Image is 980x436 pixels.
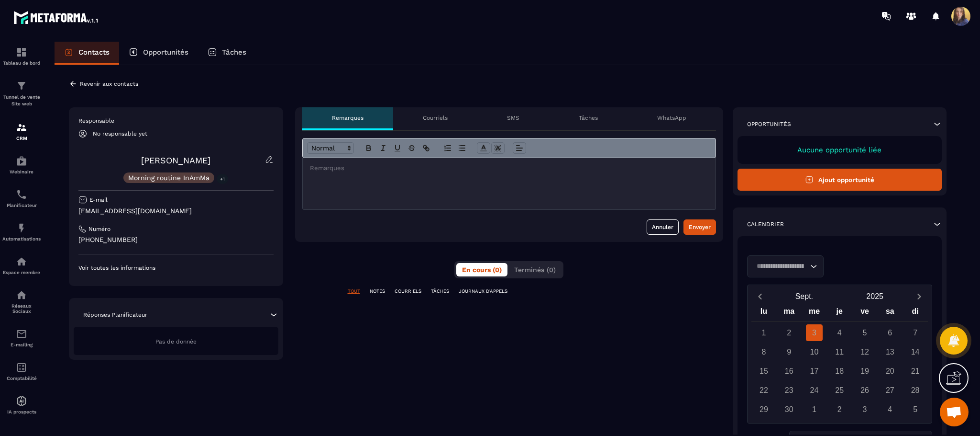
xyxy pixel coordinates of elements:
[689,222,711,232] div: Envoyer
[831,401,848,418] div: 2
[751,324,928,418] div: Calendar days
[459,288,507,295] p: JOURNAUX D'APPELS
[657,114,686,122] p: WhatsApp
[907,363,924,379] div: 21
[831,363,848,379] div: 18
[143,48,188,57] p: Opportunités
[332,114,363,122] p: Remarques
[78,48,110,57] p: Contacts
[2,249,41,282] a: automationsautomationsEspace membre
[2,182,41,215] a: schedulerschedulerPlanificateur
[755,344,772,360] div: 8
[2,355,41,388] a: accountantaccountantComptabilité
[907,324,924,341] div: 7
[348,288,360,295] p: TOUT
[2,39,41,73] a: formationformationTableau de bord
[16,155,27,167] img: automations
[2,215,41,249] a: automationsautomationsAutomatisations
[78,117,274,125] p: Responsable
[781,382,797,399] div: 23
[827,305,852,321] div: je
[2,236,41,241] p: Automatisations
[907,344,924,360] div: 14
[13,9,99,26] img: logo
[16,80,27,92] img: formation
[769,288,840,305] button: Open months overlay
[857,382,873,399] div: 26
[881,382,898,399] div: 27
[806,382,823,399] div: 24
[93,130,147,137] p: No responsable yet
[198,42,256,65] a: Tâches
[370,288,385,295] p: NOTES
[2,342,41,347] p: E-mailing
[431,288,449,295] p: TÂCHES
[2,169,41,174] p: Webinaire
[747,146,933,154] p: Aucune opportunité liée
[753,261,808,272] input: Search for option
[507,114,519,122] p: SMS
[857,363,873,379] div: 19
[217,174,228,184] p: +1
[2,376,41,381] p: Comptabilité
[2,270,41,275] p: Espace membre
[907,382,924,399] div: 28
[781,324,797,341] div: 2
[508,263,562,276] button: Terminés (0)
[747,120,791,128] p: Opportunités
[16,256,27,267] img: automations
[683,219,716,235] button: Envoyer
[806,401,823,418] div: 1
[831,344,848,360] div: 11
[806,363,823,379] div: 17
[78,207,274,216] p: [EMAIL_ADDRESS][DOMAIN_NAME]
[738,169,942,191] button: Ajout opportunité
[903,305,928,321] div: di
[881,344,898,360] div: 13
[839,288,910,305] button: Open years overlay
[806,324,823,341] div: 3
[579,114,598,122] p: Tâches
[141,155,210,165] a: [PERSON_NAME]
[802,305,827,321] div: me
[747,220,784,228] p: Calendrier
[222,48,246,57] p: Tâches
[776,305,802,321] div: ma
[910,290,928,303] button: Next month
[16,46,27,58] img: formation
[16,122,27,133] img: formation
[78,264,274,272] p: Voir toutes les informations
[80,80,138,87] p: Revenir aux contacts
[456,263,507,276] button: En cours (0)
[16,289,27,301] img: social-network
[806,344,823,360] div: 10
[2,321,41,355] a: emailemailE-mailing
[940,398,969,426] a: Ouvrir le chat
[16,328,27,340] img: email
[423,114,448,122] p: Courriels
[2,282,41,321] a: social-networksocial-networkRéseaux Sociaux
[2,203,41,208] p: Planificateur
[88,225,110,233] p: Numéro
[2,303,41,314] p: Réseaux Sociaux
[755,382,772,399] div: 22
[2,115,41,148] a: formationformationCRM
[83,311,147,319] p: Réponses Planificateur
[751,290,769,303] button: Previous month
[755,363,772,379] div: 15
[857,344,873,360] div: 12
[781,363,797,379] div: 16
[55,42,119,65] a: Contacts
[751,305,928,418] div: Calendar wrapper
[2,136,41,141] p: CRM
[2,409,41,414] p: IA prospects
[881,324,898,341] div: 6
[852,305,878,321] div: ve
[2,60,41,66] p: Tableau de bord
[881,363,898,379] div: 20
[881,401,898,418] div: 4
[155,338,197,345] span: Pas de donnée
[831,324,848,341] div: 4
[514,266,556,274] span: Terminés (0)
[857,401,873,418] div: 3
